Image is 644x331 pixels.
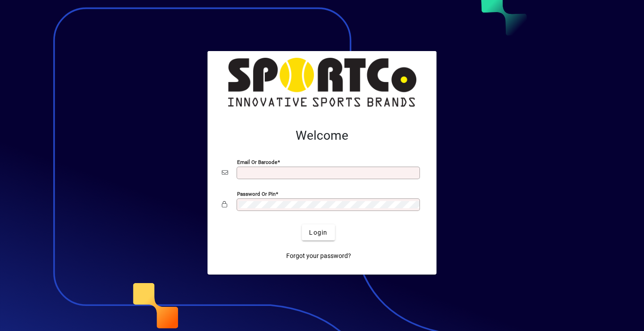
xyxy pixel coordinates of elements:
button: Login [302,224,335,241]
h2: Welcome [222,128,422,143]
mat-label: Password or Pin [237,191,275,197]
a: Forgot your password? [283,248,355,264]
span: Forgot your password? [286,251,351,261]
mat-label: Email or Barcode [237,159,277,165]
span: Login [309,228,327,237]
